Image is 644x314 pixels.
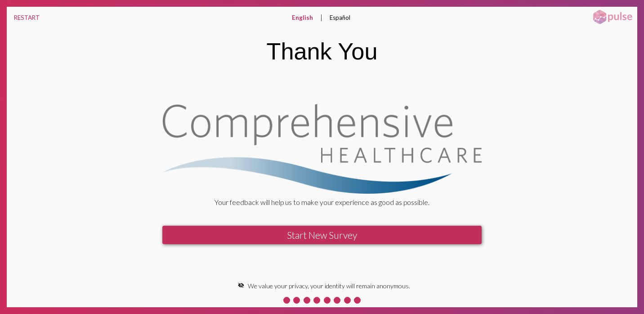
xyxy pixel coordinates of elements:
[162,104,482,194] img: CH_logo.png
[248,282,410,290] span: We value your privacy, your identity will remain anonymous.
[590,9,635,25] img: pulsehorizontalsmall.png
[162,226,482,244] button: Start New Survey
[285,7,320,28] button: English
[238,282,244,288] mat-icon: visibility_off
[7,7,47,28] button: RESTART
[162,198,482,206] div: Your feedback will help us to make your experience as good as possible.
[266,38,377,65] div: Thank You
[322,7,358,28] button: Español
